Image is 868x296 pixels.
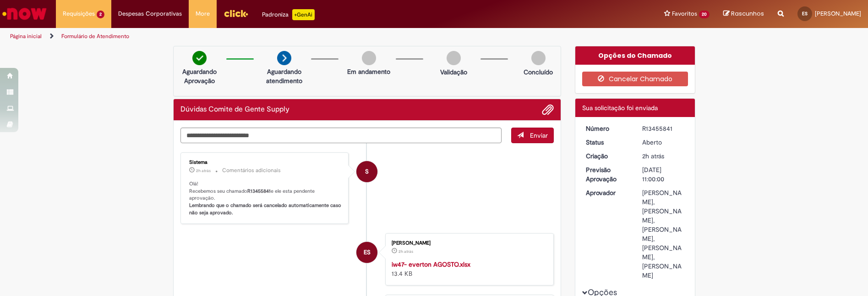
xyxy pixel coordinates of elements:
span: Requisições [63,9,95,18]
div: [DATE] 11:00:00 [642,165,685,184]
span: ES [364,241,371,263]
p: Concluído [524,67,553,77]
img: ServiceNow [1,5,48,23]
div: Eliana Maria Costa da Silva [356,242,377,263]
a: Rascunhos [723,10,764,18]
div: 13.4 KB [392,260,544,278]
small: Comentários adicionais [222,167,281,174]
span: 2 [97,11,104,18]
span: Favoritos [672,9,697,18]
p: Aguardando Aprovação [177,67,222,85]
b: Lembrando que o chamado será cancelado automaticamente caso não seja aprovado. [189,202,343,216]
img: click_logo_yellow_360x200.png [224,6,248,20]
time: 28/08/2025 08:46:29 [196,168,211,173]
ul: Trilhas de página [7,28,572,45]
span: Sua solicitação foi enviada [582,104,658,112]
div: Sistema [189,160,342,165]
dt: Aprovador [579,188,635,197]
span: More [196,9,210,18]
p: +GenAi [292,9,315,20]
time: 28/08/2025 08:46:14 [642,152,664,160]
img: img-circle-grey.png [362,51,376,65]
b: R13455841 [247,188,271,195]
textarea: Digite sua mensagem aqui... [180,128,502,143]
div: R13455841 [642,124,685,133]
span: 2h atrás [399,249,413,254]
div: Aberto [642,138,685,147]
p: Aguardando atendimento [262,67,306,85]
div: [PERSON_NAME], [PERSON_NAME], [PERSON_NAME], [PERSON_NAME], [PERSON_NAME] [642,188,685,280]
span: Despesas Corporativas [118,9,182,18]
img: check-circle-green.png [192,51,207,65]
dt: Previsão Aprovação [579,165,635,184]
div: 28/08/2025 08:46:14 [642,151,685,161]
dt: Status [579,138,635,147]
button: Adicionar anexos [542,104,554,116]
p: Olá! Recebemos seu chamado e ele esta pendente aprovação. [189,180,342,217]
span: Rascunhos [731,9,764,18]
button: Cancelar Chamado [582,72,688,86]
p: Validação [440,67,467,77]
a: Página inicial [10,33,42,40]
img: img-circle-grey.png [447,51,461,65]
img: arrow-next.png [277,51,291,65]
h2: Dúvidas Comite de Gente Supply Histórico de tíquete [180,106,289,114]
dt: Criação [579,151,635,161]
span: [PERSON_NAME] [815,10,861,17]
img: img-circle-grey.png [531,51,546,65]
span: 2h atrás [196,168,211,173]
time: 28/08/2025 08:46:11 [399,249,413,254]
p: Em andamento [347,67,390,76]
dt: Número [579,124,635,133]
span: ES [802,11,808,17]
div: System [356,161,377,182]
div: Padroniza [262,9,315,20]
span: 20 [699,11,710,18]
span: 2h atrás [642,152,664,160]
a: iw47- everton AGOSTO.xlsx [392,260,470,268]
div: Opções do Chamado [575,46,695,65]
button: Enviar [511,128,554,143]
div: [PERSON_NAME] [392,240,544,246]
span: S [365,161,369,183]
span: Enviar [530,131,548,140]
a: Formulário de Atendimento [61,33,129,40]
